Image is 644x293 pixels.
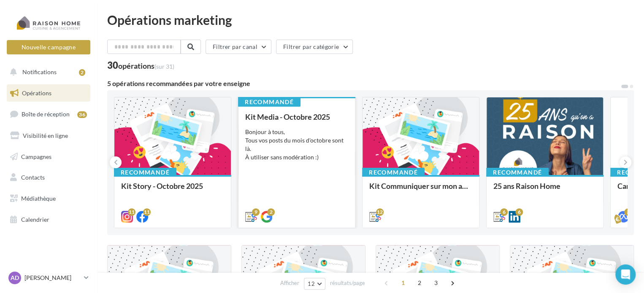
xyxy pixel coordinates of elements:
div: Recommandé [486,168,549,177]
span: Campagnes [21,153,51,160]
div: 6 [515,208,523,216]
a: Opérations [5,84,92,102]
a: Boîte de réception36 [5,105,92,123]
span: Notifications [22,68,57,75]
span: Calendrier [21,216,49,223]
span: Opérations [22,89,51,97]
span: 1 [396,276,410,290]
div: 30 [107,61,174,70]
div: Recommandé [362,168,425,177]
div: Kit Media - Octobre 2025 [245,113,348,121]
div: 11 [128,208,135,216]
button: 12 [304,278,325,290]
span: Contacts [21,174,45,181]
span: AD [11,274,19,282]
div: opérations [118,62,174,70]
div: 25 ans Raison Home [493,182,596,199]
span: résultats/page [330,279,365,287]
span: Visibilité en ligne [23,132,68,139]
a: Visibilité en ligne [5,127,92,145]
span: Boîte de réception [22,110,70,118]
div: 9 [252,208,260,216]
div: Kit Story - Octobre 2025 [121,182,224,199]
div: Bonjour à tous, Tous vos posts du mois d'octobre sont là. À utiliser sans modération :) [245,128,348,161]
div: 3 [624,208,632,216]
button: Filtrer par canal [206,40,271,54]
a: Campagnes [5,148,92,166]
div: 6 [500,208,508,216]
div: 36 [77,111,87,118]
div: 11 [143,208,151,216]
span: Afficher [280,279,299,287]
div: Kit Communiquer sur mon activité [369,182,472,199]
button: Notifications 2 [5,63,89,81]
div: 2 [79,69,85,76]
span: Médiathèque [21,195,56,202]
span: 3 [429,276,443,290]
span: 12 [308,280,315,287]
button: Nouvelle campagne [7,40,90,54]
a: AD [PERSON_NAME] [7,270,90,286]
div: 5 opérations recommandées par votre enseigne [107,80,620,87]
span: (sur 31) [154,63,174,70]
a: Médiathèque [5,190,92,207]
div: Recommandé [238,97,300,107]
span: 2 [413,276,426,290]
div: 12 [376,208,384,216]
div: Open Intercom Messenger [615,264,636,285]
button: Filtrer par catégorie [276,40,353,54]
a: Calendrier [5,211,92,228]
a: Contacts [5,169,92,186]
div: Opérations marketing [107,13,634,26]
p: [PERSON_NAME] [24,274,81,282]
div: Recommandé [114,168,176,177]
div: 2 [267,208,275,216]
